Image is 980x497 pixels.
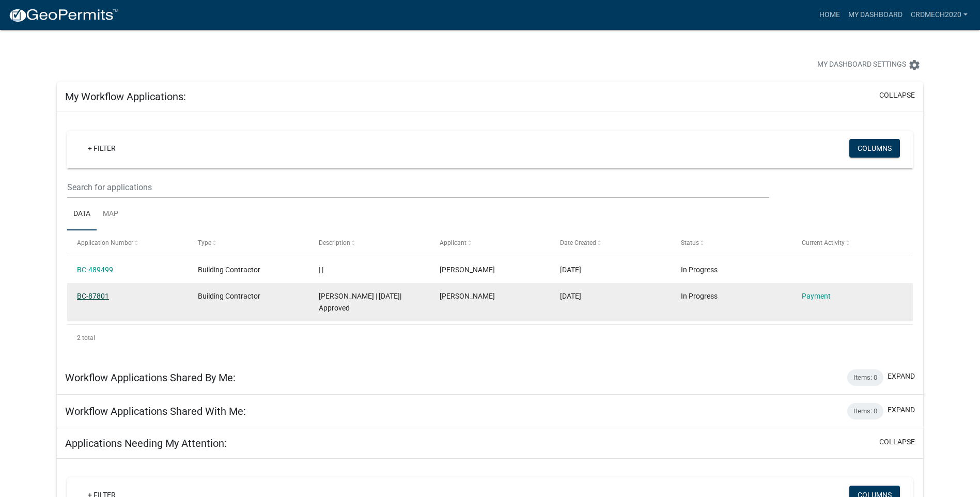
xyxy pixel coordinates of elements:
[77,239,133,246] span: Application Number
[65,405,246,417] h5: Workflow Applications Shared With Me:
[198,239,211,246] span: Type
[681,239,699,246] span: Status
[809,55,929,75] button: My Dashboard Settingssettings
[681,266,718,274] span: In Progress
[849,139,900,158] button: Columns
[65,437,227,449] h5: Applications Needing My Attention:
[67,325,913,351] div: 2 total
[440,292,495,300] span: Christopher Duffy
[817,59,906,71] span: My Dashboard Settings
[560,239,596,246] span: Date Created
[57,112,923,361] div: collapse
[879,90,915,101] button: collapse
[908,59,921,71] i: settings
[309,230,430,255] datatable-header-cell: Description
[319,266,323,274] span: | |
[815,5,844,25] a: Home
[792,230,913,255] datatable-header-cell: Current Activity
[80,139,124,158] a: + Filter
[671,230,792,255] datatable-header-cell: Status
[802,239,845,246] span: Current Activity
[888,371,915,382] button: expand
[879,437,915,447] button: collapse
[188,230,309,255] datatable-header-cell: Type
[847,369,883,386] div: Items: 0
[319,239,350,246] span: Description
[77,266,113,274] a: BC-489499
[67,177,769,198] input: Search for applications
[77,292,109,300] a: BC-87801
[440,266,495,274] span: Christopher Duffy
[560,266,581,274] span: 10/07/2025
[67,230,188,255] datatable-header-cell: Application Number
[440,239,466,246] span: Applicant
[67,198,97,231] a: Data
[888,405,915,415] button: expand
[681,292,718,300] span: In Progress
[802,292,831,300] a: Payment
[907,5,972,25] a: crdmech2020
[198,266,260,274] span: Building Contractor
[550,230,671,255] datatable-header-cell: Date Created
[198,292,260,300] span: Building Contractor
[429,230,550,255] datatable-header-cell: Applicant
[560,292,581,300] span: 01/17/2023
[65,371,236,384] h5: Workflow Applications Shared By Me:
[844,5,907,25] a: My Dashboard
[847,403,883,420] div: Items: 0
[319,292,401,312] span: Christopher Duffy | 01/18/2023| Approved
[65,90,186,103] h5: My Workflow Applications:
[97,198,125,231] a: Map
